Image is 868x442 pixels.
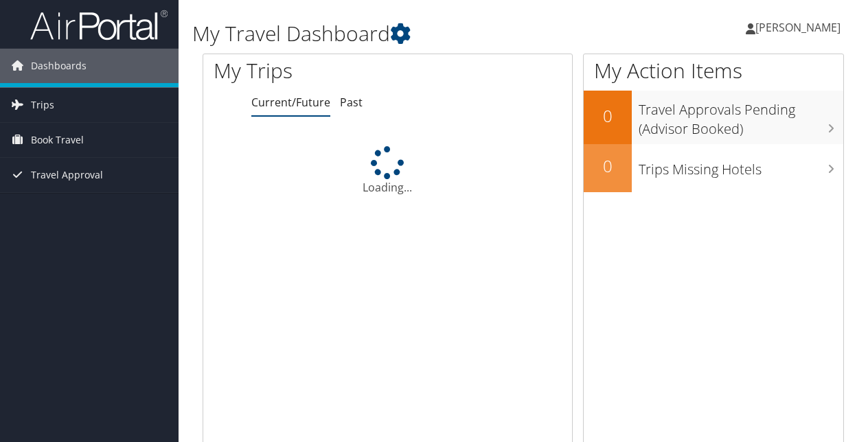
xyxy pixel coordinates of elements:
h2: 0 [584,104,632,128]
span: Travel Approval [31,158,103,192]
span: Trips [31,88,54,122]
a: Current/Future [251,95,330,110]
h1: My Trips [214,56,408,85]
h1: My Travel Dashboard [192,19,634,48]
div: Loading... [203,146,572,196]
a: 0Trips Missing Hotels [584,144,843,192]
img: airportal-logo.png [30,9,168,41]
h3: Travel Approvals Pending (Advisor Booked) [639,93,843,139]
a: [PERSON_NAME] [746,7,854,48]
a: Past [340,95,363,110]
h2: 0 [584,154,632,178]
h3: Trips Missing Hotels [639,153,843,179]
span: [PERSON_NAME] [755,20,841,35]
a: 0Travel Approvals Pending (Advisor Booked) [584,91,843,143]
span: Dashboards [31,49,87,83]
h1: My Action Items [584,56,843,85]
span: Book Travel [31,123,84,157]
